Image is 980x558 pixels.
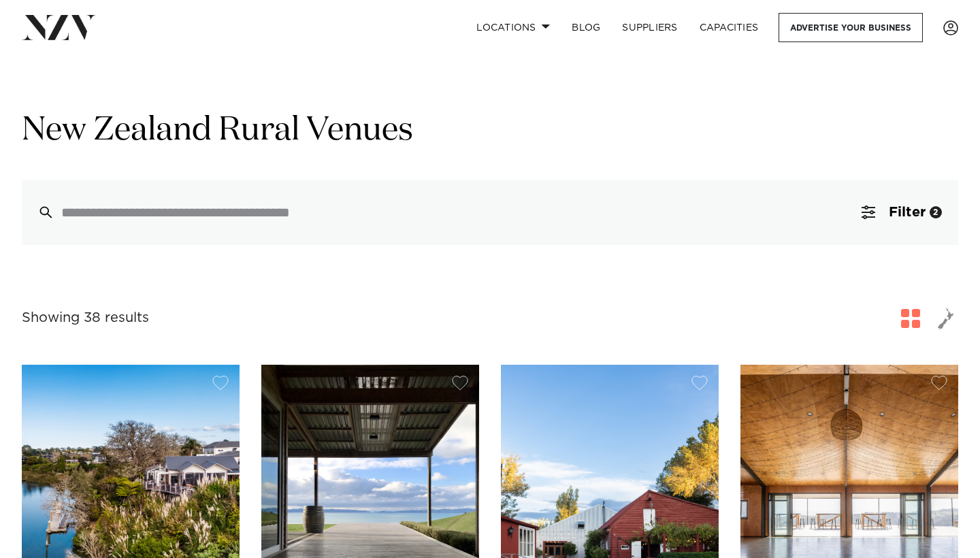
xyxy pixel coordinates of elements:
[689,13,770,42] a: Capacities
[561,13,611,42] a: BLOG
[465,13,561,42] a: Locations
[22,110,958,152] h1: New Zealand Rural Venues
[22,308,149,329] div: Showing 38 results
[779,13,923,42] a: Advertise your business
[22,15,96,39] img: nzv-logo.png
[889,206,926,219] span: Filter
[845,180,958,245] button: Filter2
[611,13,688,42] a: SUPPLIERS
[930,206,942,218] div: 2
